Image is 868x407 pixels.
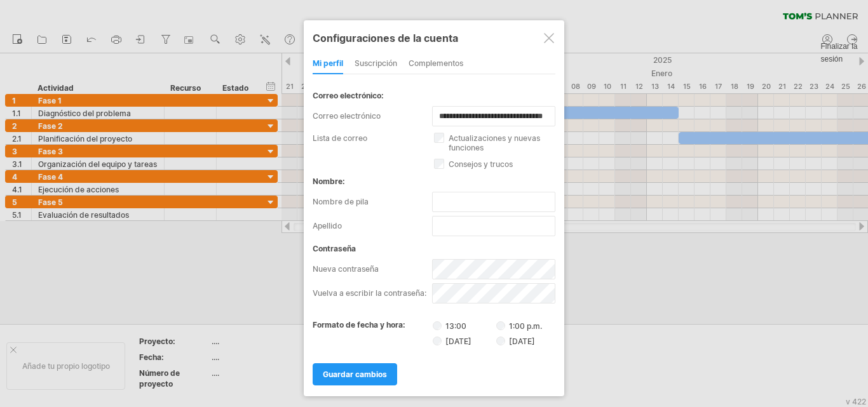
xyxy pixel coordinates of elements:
font: complementos [409,58,463,68]
font: [DATE] [445,337,471,346]
font: contraseña [313,244,356,253]
font: correo electrónico [313,111,381,121]
input: 1:00 p.m. [496,321,505,330]
font: correo electrónico: [313,91,384,100]
font: 1:00 p.m. [509,321,542,331]
font: lista de correo [313,133,367,143]
font: nombre de pila [313,197,369,206]
input: 13:00 [433,321,442,330]
font: finalizar la sesión [821,42,858,63]
font: Nueva contraseña [313,264,379,274]
input: [DATE] [433,337,442,345]
input: [DATE] [496,337,505,345]
font: nombre: [313,177,345,186]
font: guardar cambios [323,370,387,379]
font: Configuraciones de la cuenta [313,32,458,44]
font: suscripción [355,58,397,68]
a: guardar cambios [313,363,397,385]
font: apellido [313,221,342,230]
font: formato de fecha y hora: [313,320,405,330]
font: 13:00 [445,321,466,331]
font: [DATE] [509,337,535,346]
font: actualizaciones y nuevas funciones [449,133,540,152]
font: consejos y trucos [449,159,513,169]
a: finalizar la sesión [844,32,862,48]
font: mi perfil [313,58,343,68]
font: Vuelva a escribir la contraseña: [313,288,426,298]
